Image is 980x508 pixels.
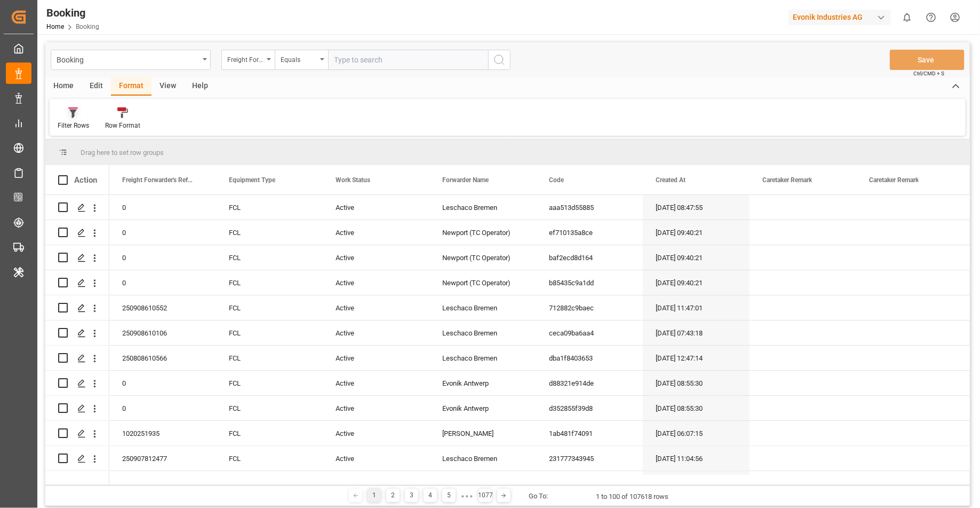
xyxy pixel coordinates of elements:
[869,176,919,184] span: Caretaker Remark
[643,471,750,496] div: [DATE] 11:04:56
[216,446,323,471] div: FCL
[323,295,429,320] div: Active
[45,471,109,496] div: Press SPACE to select this row.
[111,77,152,96] div: Format
[46,5,99,21] div: Booking
[45,270,109,295] div: Press SPACE to select this row.
[429,396,536,420] div: Evonik Antwerp
[74,175,97,185] div: Action
[890,50,965,70] button: Save
[386,489,400,502] div: 2
[216,346,323,370] div: FCL
[45,421,109,446] div: Press SPACE to select this row.
[216,295,323,320] div: FCL
[643,195,750,220] div: [DATE] 08:47:55
[536,270,643,295] div: b85435c9a1dd
[227,52,264,65] div: Freight Forwarder's Reference No.
[216,321,323,345] div: FCL
[643,446,750,471] div: [DATE] 11:04:56
[461,492,473,500] div: ● ● ●
[45,321,109,346] div: Press SPACE to select this row.
[488,50,511,70] button: search button
[323,220,429,245] div: Active
[109,295,216,320] div: 250908610552
[643,346,750,370] div: [DATE] 12:47:14
[229,176,275,184] span: Equipment Type
[643,270,750,295] div: [DATE] 09:40:21
[643,371,750,395] div: [DATE] 08:55:30
[281,52,317,65] div: Equals
[216,245,323,270] div: FCL
[323,346,429,370] div: Active
[323,245,429,270] div: Active
[216,220,323,245] div: FCL
[109,195,216,220] div: 0
[45,371,109,396] div: Press SPACE to select this row.
[549,176,564,184] span: Code
[184,77,216,96] div: Help
[643,321,750,345] div: [DATE] 07:43:18
[328,50,488,70] input: Type to search
[323,371,429,395] div: Active
[81,149,164,157] span: Drag here to set row groups
[45,77,82,96] div: Home
[429,295,536,320] div: Leschaco Bremen
[536,396,643,420] div: d352855f39d8
[762,176,812,184] span: Caretaker Remark
[109,471,216,496] div: 250907812477
[152,77,184,96] div: View
[216,421,323,446] div: FCL
[536,371,643,395] div: d88321e914de
[536,446,643,471] div: 231777343945
[424,489,437,502] div: 4
[216,195,323,220] div: FCL
[536,195,643,220] div: aaa513d55885
[429,321,536,345] div: Leschaco Bremen
[216,270,323,295] div: FCL
[656,176,686,184] span: Created At
[336,176,370,184] span: Work Status
[323,421,429,446] div: Active
[596,491,669,502] div: 1 to 100 of 107618 rows
[643,220,750,245] div: [DATE] 09:40:21
[57,52,199,66] div: Booking
[442,176,489,184] span: Forwarder Name
[216,371,323,395] div: FCL
[323,321,429,345] div: Active
[82,77,111,96] div: Edit
[46,23,64,30] a: Home
[536,421,643,446] div: 1ab481f74091
[536,471,643,496] div: 3e5abc3c386d
[45,295,109,321] div: Press SPACE to select this row.
[429,220,536,245] div: Newport (TC Operator)
[45,195,109,220] div: Press SPACE to select this row.
[323,471,429,496] div: Active
[895,5,919,29] button: show 0 new notifications
[643,396,750,420] div: [DATE] 08:55:30
[429,270,536,295] div: Newport (TC Operator)
[429,471,536,496] div: Leschaco Bremen
[45,245,109,270] div: Press SPACE to select this row.
[429,346,536,370] div: Leschaco Bremen
[109,346,216,370] div: 250808610566
[109,321,216,345] div: 250908610106
[45,396,109,421] div: Press SPACE to select this row.
[216,396,323,420] div: FCL
[536,295,643,320] div: 712882c9baec
[442,489,456,502] div: 5
[788,10,891,25] div: Evonik Industries AG
[45,446,109,471] div: Press SPACE to select this row.
[221,50,275,70] button: open menu
[109,245,216,270] div: 0
[536,321,643,345] div: ceca09ba6aa4
[216,471,323,496] div: FCL
[105,121,140,130] div: Row Format
[109,371,216,395] div: 0
[122,176,194,184] span: Freight Forwarder's Reference No.
[45,220,109,245] div: Press SPACE to select this row.
[919,5,943,29] button: Help Center
[109,446,216,471] div: 250907812477
[109,421,216,446] div: 1020251935
[643,245,750,270] div: [DATE] 09:40:21
[479,489,492,502] div: 1077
